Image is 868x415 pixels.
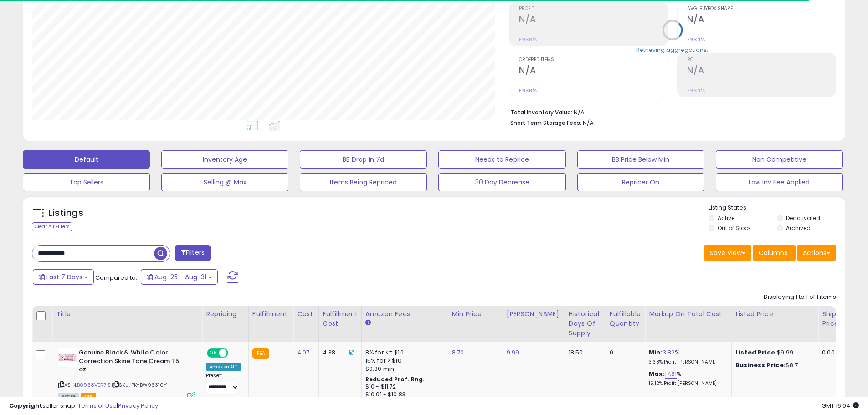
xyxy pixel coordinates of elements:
[365,383,441,391] div: $10 - $11.72
[175,245,211,261] button: Filters
[23,173,150,191] button: Top Sellers
[645,306,732,342] th: The percentage added to the cost of goods (COGS) that forms the calculator for Min & Max prices.
[78,401,117,410] a: Terms of Use
[252,348,269,359] small: FBA
[56,309,198,319] div: Title
[507,348,519,357] a: 9.99
[365,309,444,319] div: Amazon Fees
[365,365,441,373] div: $0.30 min
[735,361,811,369] div: $8.7
[118,401,158,410] a: Privacy Policy
[577,150,704,169] button: BB Price Below Min
[206,373,241,393] div: Preset:
[735,348,811,357] div: $9.99
[206,363,241,371] div: Amazon AI *
[141,269,218,285] button: Aug-25 - Aug-31
[649,348,663,357] b: Min:
[759,248,787,257] span: Columns
[33,269,94,285] button: Last 7 Days
[649,369,665,378] b: Max:
[610,309,641,328] div: Fulfillable Quantity
[704,245,751,261] button: Save View
[649,380,724,387] p: 15.12% Profit [PERSON_NAME]
[365,319,371,327] small: Amazon Fees.
[735,348,777,357] b: Listed Price:
[649,348,724,365] div: %
[569,348,599,357] div: 18.50
[300,173,427,191] button: Items Being Repriced
[252,309,289,319] div: Fulfillment
[438,173,565,191] button: 30 Day Decrease
[716,173,843,191] button: Low Inv Fee Applied
[58,348,77,367] img: 41cOkT1Ck6S._SL40_.jpg
[323,348,354,357] div: 4.38
[297,348,310,357] a: 4.07
[154,272,206,282] span: Aug-25 - Aug-31
[206,309,245,319] div: Repricing
[300,150,427,169] button: BB Drop in 7d
[665,369,677,379] a: 17.81
[32,222,72,231] div: Clear All Filters
[569,309,602,338] div: Historical Days Of Supply
[797,245,836,261] button: Actions
[718,224,751,232] label: Out of Stock
[112,381,168,389] span: | SKU: PK-BW96310-1
[95,273,137,282] span: Compared to:
[735,361,786,369] b: Business Price:
[161,150,288,169] button: Inventory Age
[663,348,675,357] a: 3.82
[786,224,811,232] label: Archived
[297,309,315,319] div: Cost
[716,150,843,169] button: Non Competitive
[161,173,288,191] button: Selling @ Max
[735,309,814,319] div: Listed Price
[753,245,796,261] button: Columns
[9,402,158,410] div: seller snap | |
[79,348,190,376] b: Genuine Black & White Color Correction Skine Tone Cream 1.5 oz.
[610,348,638,357] div: 0
[577,173,704,191] button: Repricer On
[323,309,358,328] div: Fulfillment Cost
[452,348,464,357] a: 8.70
[46,272,82,282] span: Last 7 Days
[438,150,565,169] button: Needs to Reprice
[365,348,441,357] div: 8% for <= $10
[822,348,837,357] div: 0.00
[709,204,845,212] p: Listing States:
[764,293,836,302] div: Displaying 1 to 1 of 1 items
[649,370,724,387] div: %
[452,309,499,319] div: Min Price
[649,359,724,365] p: 3.68% Profit [PERSON_NAME]
[227,349,241,357] span: OFF
[507,309,561,319] div: [PERSON_NAME]
[822,309,840,328] div: Ship Price
[822,401,859,410] span: 2025-09-8 16:04 GMT
[48,207,83,220] h5: Listings
[23,150,150,169] button: Default
[786,214,820,222] label: Deactivated
[77,381,110,389] a: B0938VQ77Z
[718,214,734,222] label: Active
[649,309,728,319] div: Markup on Total Cost
[636,46,709,54] div: Retrieving aggregations..
[208,349,219,357] span: ON
[9,401,42,410] strong: Copyright
[365,375,425,383] b: Reduced Prof. Rng.
[365,357,441,365] div: 15% for > $10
